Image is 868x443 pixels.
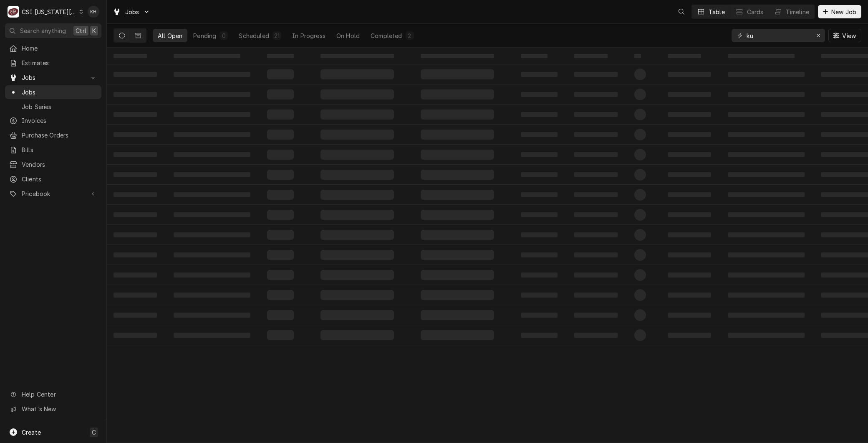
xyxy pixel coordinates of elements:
[521,313,558,318] span: ‌
[728,272,805,278] span: ‌
[274,31,280,40] div: 21
[574,92,618,97] span: ‌
[22,390,96,399] span: Help Center
[421,190,494,200] span: ‌
[174,212,250,217] span: ‌
[114,72,157,77] span: ‌
[174,112,250,117] span: ‌
[5,41,101,55] a: Home
[267,310,294,320] span: ‌
[728,54,795,58] span: ‌
[320,150,394,160] span: ‌
[668,333,711,338] span: ‌
[221,31,226,40] div: 0
[421,250,494,260] span: ‌
[421,109,494,120] span: ‌
[22,175,97,183] span: Clients
[5,114,101,127] a: Invoices
[668,132,711,137] span: ‌
[22,116,97,125] span: Invoices
[320,230,394,240] span: ‌
[22,88,97,97] span: Jobs
[634,269,646,281] span: ‌
[20,26,66,35] span: Search anything
[421,150,494,160] span: ‌
[114,54,147,58] span: ‌
[267,210,294,220] span: ‌
[668,54,701,58] span: ‌
[320,130,394,140] span: ‌
[267,89,294,99] span: ‌
[634,89,646,100] span: ‌
[521,92,558,97] span: ‌
[22,160,97,169] span: Vendors
[421,54,494,58] span: ‌
[88,6,99,18] div: Kyley Hunnicutt's Avatar
[5,85,101,99] a: Jobs
[114,333,157,338] span: ‌
[521,152,558,157] span: ‌
[668,192,711,197] span: ‌
[174,92,250,97] span: ‌
[22,405,96,413] span: What's New
[421,130,494,140] span: ‌
[574,132,618,137] span: ‌
[5,187,101,201] a: Go to Pricebook
[634,329,646,341] span: ‌
[5,143,101,157] a: Bills
[421,170,494,180] span: ‌
[728,212,805,217] span: ‌
[728,72,805,77] span: ‌
[634,129,646,140] span: ‌
[320,290,394,300] span: ‌
[267,109,294,120] span: ‌
[521,172,558,177] span: ‌
[728,313,805,318] span: ‌
[634,189,646,201] span: ‌
[267,69,294,79] span: ‌
[320,310,394,320] span: ‌
[728,252,805,257] span: ‌
[320,89,394,99] span: ‌
[320,210,394,220] span: ‌
[267,290,294,300] span: ‌
[22,189,85,198] span: Pricebook
[728,132,805,137] span: ‌
[114,232,157,237] span: ‌
[574,313,618,318] span: ‌
[174,272,250,278] span: ‌
[92,26,96,35] span: K
[407,31,412,40] div: 2
[668,212,711,217] span: ‌
[574,72,618,77] span: ‌
[728,293,805,298] span: ‌
[728,92,805,97] span: ‌
[521,333,558,338] span: ‌
[521,252,558,257] span: ‌
[22,73,85,82] span: Jobs
[634,109,646,120] span: ‌
[728,232,805,237] span: ‌
[109,5,154,19] a: Go to Jobs
[574,212,618,217] span: ‌
[421,270,494,280] span: ‌
[114,172,157,177] span: ‌
[5,402,101,416] a: Go to What's New
[521,212,558,217] span: ‌
[114,132,157,137] span: ‌
[521,232,558,237] span: ‌
[267,150,294,160] span: ‌
[574,293,618,298] span: ‌
[292,31,325,40] div: In Progress
[668,293,711,298] span: ‌
[114,212,157,217] span: ‌
[574,232,618,237] span: ‌
[320,270,394,280] span: ‌
[114,152,157,157] span: ‌
[267,170,294,180] span: ‌
[709,8,725,16] div: Table
[371,31,402,40] div: Completed
[320,109,394,120] span: ‌
[174,152,250,157] span: ‌
[421,210,494,220] span: ‌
